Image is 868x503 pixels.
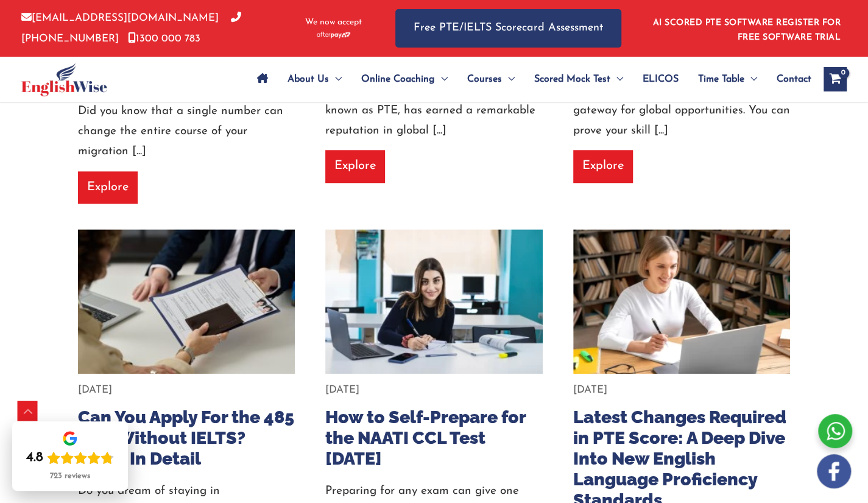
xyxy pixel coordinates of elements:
span: Scored Mock Test [534,58,610,101]
a: How to Self-Prepare for the NAATI CCL Test [DATE] [325,407,526,469]
a: Time TableMenu Toggle [688,58,767,101]
span: Menu Toggle [744,58,757,101]
span: [DATE] [573,385,607,395]
span: Time Table [698,58,744,101]
a: Explore [325,150,385,182]
div: Did you know that a single number can change the entire course of your migration [...] [78,101,295,162]
a: Can You Apply For the 485 Visa Without IELTS? Know In Detail [78,407,294,469]
span: Menu Toggle [329,58,342,101]
img: Afterpay-Logo [317,32,350,38]
span: About Us [288,58,329,101]
a: Contact [767,58,811,101]
a: [PHONE_NUMBER] [21,13,241,43]
a: Scored Mock TestMenu Toggle [524,58,633,101]
a: About UsMenu Toggle [278,58,351,101]
a: 1300 000 783 [128,34,200,44]
span: Courses [467,58,502,101]
a: View Shopping Cart, empty [824,67,847,91]
nav: Site Navigation: Main Menu [247,58,811,101]
span: [DATE] [78,385,112,395]
div: The [PERSON_NAME] Test of English, known as PTE, has earned a remarkable reputation in global [...] [325,80,543,141]
span: Menu Toggle [610,58,623,101]
span: ELICOS [643,58,679,101]
span: Online Coaching [361,58,435,101]
a: Explore [573,150,633,182]
span: We now accept [305,16,362,29]
span: Menu Toggle [502,58,515,101]
span: Menu Toggle [435,58,448,101]
span: Contact [777,58,811,101]
div: English language proficiency is a golden gateway for global opportunities. You can prove your ski... [573,80,791,141]
aside: Header Widget 1 [646,9,847,48]
div: 4.8 [26,449,43,466]
a: Explore [78,171,138,204]
a: AI SCORED PTE SOFTWARE REGISTER FOR FREE SOFTWARE TRIAL [653,18,841,42]
img: cropped-ew-logo [21,63,107,96]
a: ELICOS [633,58,688,101]
a: [EMAIL_ADDRESS][DOMAIN_NAME] [21,13,219,23]
div: 723 reviews [50,471,90,481]
span: [DATE] [325,385,359,395]
div: Rating: 4.8 out of 5 [26,449,114,466]
img: white-facebook.png [817,454,851,488]
a: CoursesMenu Toggle [457,58,524,101]
a: Free PTE/IELTS Scorecard Assessment [395,9,621,48]
a: Online CoachingMenu Toggle [351,58,457,101]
